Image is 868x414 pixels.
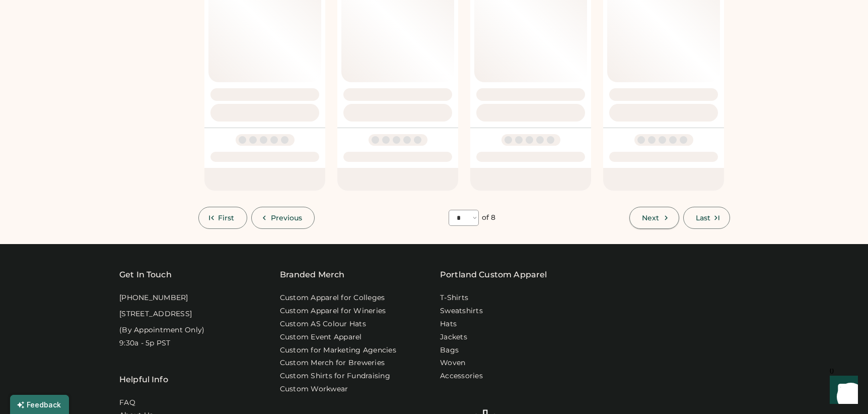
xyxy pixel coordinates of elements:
[198,207,247,229] button: First
[119,325,204,335] div: (By Appointment Only)
[280,306,386,316] a: Custom Apparel for Wineries
[440,269,547,281] a: Portland Custom Apparel
[440,345,459,356] a: Bags
[280,371,390,381] a: Custom Shirts for Fundraising
[251,207,315,229] button: Previous
[440,293,468,303] a: T-Shirts
[280,332,362,342] a: Custom Event Apparel
[482,213,495,223] div: of 8
[820,369,863,412] iframe: Front Chat
[119,293,188,303] div: [PHONE_NUMBER]
[440,306,483,316] a: Sweatshirts
[218,214,235,221] span: First
[440,358,465,368] a: Woven
[280,269,345,281] div: Branded Merch
[280,345,396,356] a: Custom for Marketing Agencies
[119,374,168,386] div: Helpful Info
[642,214,659,221] span: Next
[440,332,467,342] a: Jackets
[440,371,483,381] a: Accessories
[119,269,172,281] div: Get In Touch
[119,309,192,319] div: [STREET_ADDRESS]
[629,207,679,229] button: Next
[119,338,171,348] div: 9:30a - 5p PST
[280,293,385,303] a: Custom Apparel for Colleges
[440,319,457,329] a: Hats
[280,358,385,368] a: Custom Merch for Breweries
[280,384,348,394] a: Custom Workwear
[280,319,366,329] a: Custom AS Colour Hats
[271,214,303,221] span: Previous
[696,214,710,221] span: Last
[119,398,135,408] a: FAQ
[683,207,730,229] button: Last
